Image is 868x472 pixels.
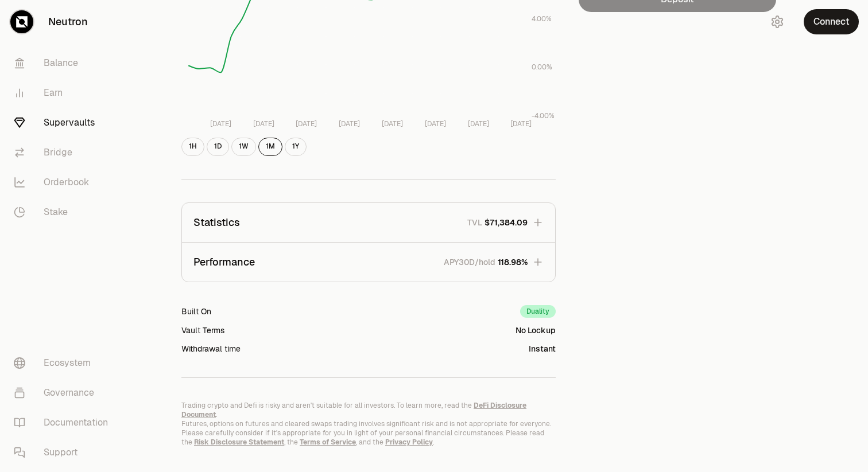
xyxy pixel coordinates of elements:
[182,203,555,242] button: StatisticsTVL$71,384.09
[193,214,240,231] p: Statistics
[231,138,256,156] button: 1W
[485,217,528,228] span: $71,384.09
[5,78,124,108] a: Earn
[532,63,552,72] tspan: 0.00%
[510,119,532,128] tspan: [DATE]
[5,348,124,378] a: Ecosystem
[804,9,859,34] button: Connect
[253,119,274,128] tspan: [DATE]
[207,138,229,156] button: 1D
[5,167,124,197] a: Orderbook
[181,306,211,317] div: Built On
[520,305,556,318] div: Duality
[385,438,433,447] a: Privacy Policy
[181,419,556,447] p: Futures, options on futures and cleared swaps trading involves significant risk and is not approp...
[182,243,555,282] button: PerformanceAPY30D/hold118.98%
[498,256,528,268] span: 118.98%
[5,197,124,227] a: Stake
[181,343,241,354] div: Withdrawal time
[339,119,360,128] tspan: [DATE]
[5,48,124,78] a: Balance
[194,438,284,447] a: Risk Disclosure Statement
[468,119,489,128] tspan: [DATE]
[5,438,124,467] a: Support
[285,138,307,156] button: 1Y
[529,343,556,354] div: Instant
[532,14,552,24] tspan: 4.00%
[300,438,356,447] a: Terms of Service
[382,119,403,128] tspan: [DATE]
[193,254,255,270] p: Performance
[258,138,282,156] button: 1M
[467,217,482,228] p: TVL
[5,108,124,138] a: Supervaults
[181,138,204,156] button: 1H
[5,378,124,408] a: Governance
[425,119,446,128] tspan: [DATE]
[181,401,556,419] p: Trading crypto and Defi is risky and aren't suitable for all investors. To learn more, read the .
[5,138,124,167] a: Bridge
[181,401,526,419] a: DeFi Disclosure Document
[5,408,124,438] a: Documentation
[296,119,317,128] tspan: [DATE]
[210,119,231,128] tspan: [DATE]
[181,325,224,336] div: Vault Terms
[532,111,555,120] tspan: -4.00%
[444,256,495,268] p: APY30D/hold
[516,325,556,336] div: No Lockup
